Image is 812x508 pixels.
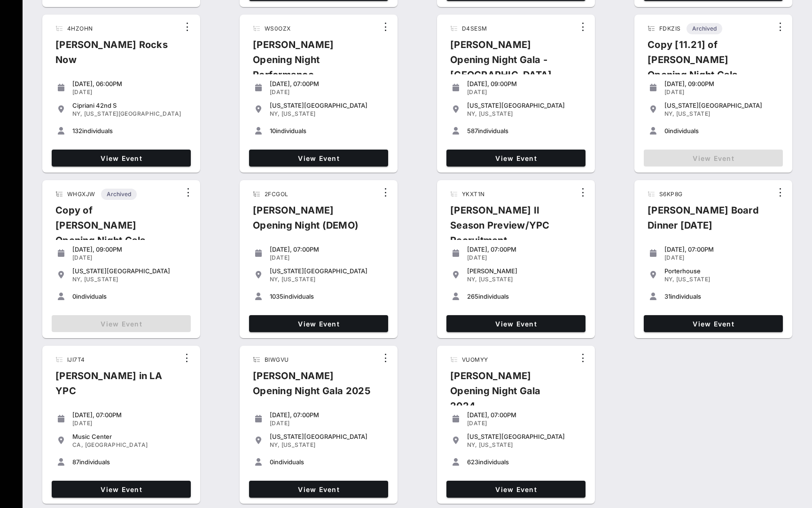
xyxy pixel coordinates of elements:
[48,368,179,406] div: [PERSON_NAME] in LA YPC
[72,246,187,253] div: [DATE], 09:00PM
[467,88,582,96] div: [DATE]
[467,458,582,466] div: individuals
[479,441,513,448] span: [US_STATE]
[446,481,586,498] a: View Event
[446,315,586,332] a: View Event
[270,458,384,466] div: individuals
[664,127,668,135] span: 0
[270,458,273,466] span: 0
[270,254,384,262] div: [DATE]
[72,293,187,300] div: individuals
[245,368,378,406] div: [PERSON_NAME] Opening Night Gala 2025
[249,315,388,332] a: View Event
[467,420,582,427] div: [DATE]
[265,190,288,198] span: 2FCGOL
[450,485,582,493] span: View Event
[72,458,187,466] div: individuals
[664,293,671,300] span: 31
[640,37,773,105] div: Copy [11.21] of [PERSON_NAME] Opening Night Gala - [GEOGRAPHIC_DATA]
[72,441,83,448] span: CA,
[664,88,779,96] div: [DATE]
[55,154,187,162] span: View Event
[253,320,384,328] span: View Event
[52,150,191,167] a: View Event
[48,203,180,270] div: Copy of [PERSON_NAME] Opening Night Gala - Ziegfeld
[270,267,384,275] div: [US_STATE][GEOGRAPHIC_DATA]
[467,246,582,253] div: [DATE], 07:00PM
[84,110,181,117] span: [US_STATE][GEOGRAPHIC_DATA]
[467,127,478,135] span: 587
[281,441,316,448] span: [US_STATE]
[67,25,93,32] span: 4HZOHN
[692,23,717,34] span: Archived
[443,37,575,90] div: [PERSON_NAME] Opening Night Gala - [GEOGRAPHIC_DATA]
[467,276,477,283] span: NY,
[648,320,779,328] span: View Event
[249,481,388,498] a: View Event
[664,102,779,109] div: [US_STATE][GEOGRAPHIC_DATA]
[72,267,187,275] div: [US_STATE][GEOGRAPHIC_DATA]
[467,293,478,300] span: 265
[467,80,582,87] div: [DATE], 09:00PM
[72,127,82,135] span: 132
[270,127,276,135] span: 10
[664,110,674,117] span: NY,
[676,110,710,117] span: [US_STATE]
[640,203,773,240] div: [PERSON_NAME] Board Dinner [DATE]
[270,246,384,253] div: [DATE], 07:00PM
[72,276,82,283] span: NY,
[462,25,487,32] span: D4SESM
[84,276,118,283] span: [US_STATE]
[676,276,710,283] span: [US_STATE]
[48,37,180,75] div: [PERSON_NAME] Rocks Now
[67,356,85,363] span: IJI7T4
[265,25,290,32] span: WS0OZX
[467,127,582,135] div: individuals
[467,254,582,262] div: [DATE]
[270,420,384,427] div: [DATE]
[467,267,582,275] div: [PERSON_NAME]
[664,254,779,262] div: [DATE]
[270,276,280,283] span: NY,
[270,293,283,300] span: 1035
[72,458,79,466] span: 87
[270,411,384,419] div: [DATE], 07:00PM
[450,320,582,328] span: View Event
[446,150,586,167] a: View Event
[664,267,779,275] div: Porterhouse
[659,190,682,198] span: S6KP8G
[270,88,384,96] div: [DATE]
[467,411,582,419] div: [DATE], 07:00PM
[462,356,488,363] span: VUOMYY
[72,102,187,109] div: Cipriani 42nd S
[72,110,82,117] span: NY,
[253,485,384,493] span: View Event
[443,368,575,421] div: [PERSON_NAME] Opening Night Gala 2024
[270,441,280,448] span: NY,
[270,433,384,440] div: [US_STATE][GEOGRAPHIC_DATA]
[281,110,316,117] span: [US_STATE]
[72,420,187,427] div: [DATE]
[67,190,95,198] span: WHGXJW
[644,315,783,332] a: View Event
[664,246,779,253] div: [DATE], 07:00PM
[467,110,477,117] span: NY,
[479,276,513,283] span: [US_STATE]
[467,441,477,448] span: NY,
[659,25,680,32] span: FDKZIS
[281,276,316,283] span: [US_STATE]
[479,110,513,117] span: [US_STATE]
[55,485,187,493] span: View Event
[245,37,378,90] div: [PERSON_NAME] Opening Night Performance
[467,433,582,440] div: [US_STATE][GEOGRAPHIC_DATA]
[253,154,384,162] span: View Event
[664,80,779,87] div: [DATE], 09:00PM
[467,293,582,300] div: individuals
[72,433,187,440] div: Music Center
[443,203,575,255] div: [PERSON_NAME] II Season Preview/YPC Recruitment
[265,356,289,363] span: BIWGVU
[85,441,148,448] span: [GEOGRAPHIC_DATA]
[462,190,484,198] span: YKXT1N
[72,411,187,419] div: [DATE], 07:00PM
[249,150,388,167] a: View Event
